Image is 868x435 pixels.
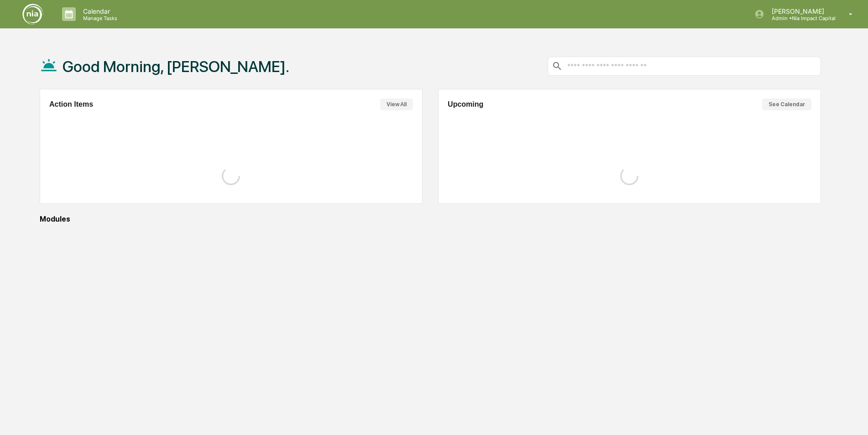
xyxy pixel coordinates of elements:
[76,7,122,15] p: Calendar
[22,3,44,25] img: logo
[380,98,413,110] button: View All
[49,100,93,109] h2: Action Items
[762,98,811,110] button: See Calendar
[448,100,483,109] h2: Upcoming
[764,15,836,21] p: Admin • Nia Impact Capital
[40,215,821,223] div: Modules
[764,7,836,15] p: [PERSON_NAME]
[76,15,122,21] p: Manage Tasks
[63,57,289,76] h1: Good Morning, [PERSON_NAME].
